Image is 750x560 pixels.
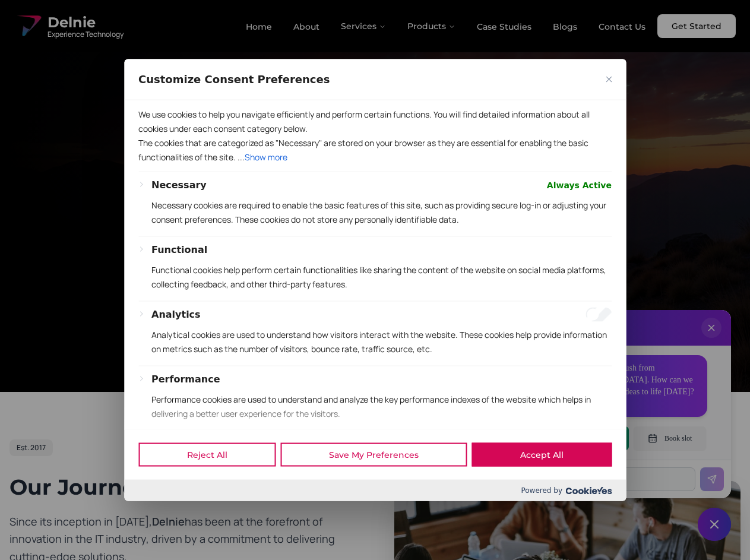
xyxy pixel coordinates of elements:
[245,150,287,164] button: Show more
[151,178,207,192] button: Necessary
[151,392,612,420] p: Performance cookies are used to understand and analyze the key performance indexes of the website...
[547,178,612,192] span: Always Active
[471,443,612,467] button: Accept All
[151,307,201,321] button: Analytics
[138,135,612,164] p: The cookies that are categorized as "Necessary" are stored on your browser as they are essential ...
[138,72,330,86] span: Customize Consent Preferences
[151,198,612,226] p: Necessary cookies are required to enable the basic features of this site, such as providing secur...
[151,372,220,386] button: Performance
[565,486,612,494] img: Cookieyes logo
[151,242,207,257] button: Functional
[138,443,276,467] button: Reject All
[151,262,612,291] p: Functional cookies help perform certain functionalities like sharing the content of the website o...
[606,76,612,82] img: Close
[586,307,612,321] input: Enable Analytics
[151,327,612,356] p: Analytical cookies are used to understand how visitors interact with the website. These cookies h...
[138,107,612,135] p: We use cookies to help you navigate efficiently and perform certain functions. You will find deta...
[124,480,626,501] div: Powered by
[280,443,467,467] button: Save My Preferences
